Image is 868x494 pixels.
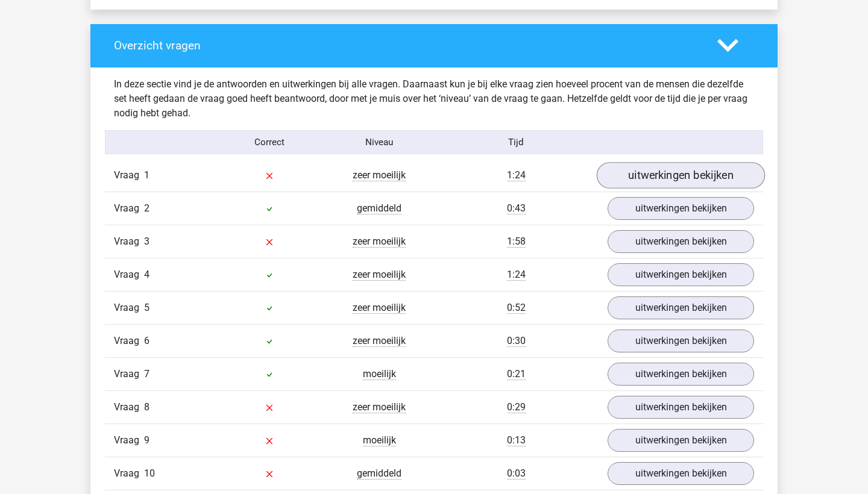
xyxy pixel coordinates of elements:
a: uitwerkingen bekijken [608,330,754,352]
span: 5 [144,302,149,313]
span: 1 [144,169,149,181]
span: Vraag [114,234,144,249]
span: 1:58 [507,236,526,248]
a: uitwerkingen bekijken [608,363,754,386]
span: zeer moeilijk [353,236,406,248]
span: Vraag [114,267,144,282]
span: 7 [144,368,149,380]
span: 8 [144,401,149,413]
a: uitwerkingen bekijken [608,263,754,286]
span: 0:03 [507,467,526,480]
span: zeer moeilijk [353,302,406,314]
span: 3 [144,236,149,247]
a: uitwerkingen bekijken [608,396,754,419]
span: 10 [144,467,155,479]
span: 6 [144,335,149,346]
div: Niveau [324,136,434,149]
span: 0:43 [507,202,526,214]
span: Vraag [114,466,144,481]
span: moeilijk [363,368,396,380]
span: Vraag [114,367,144,381]
span: Vraag [114,400,144,414]
span: zeer moeilijk [353,335,406,347]
span: moeilijk [363,434,396,446]
span: Vraag [114,301,144,315]
span: Vraag [114,201,144,216]
span: Vraag [114,168,144,183]
a: uitwerkingen bekijken [597,163,765,189]
div: Tijd [434,136,599,149]
span: gemiddeld [357,202,401,214]
span: 0:13 [507,434,526,446]
span: 4 [144,269,149,280]
a: uitwerkingen bekijken [608,197,754,220]
div: Correct [215,136,325,149]
span: 0:30 [507,335,526,347]
a: uitwerkingen bekijken [608,296,754,319]
span: 1:24 [507,269,526,281]
span: 9 [144,434,149,446]
span: gemiddeld [357,467,401,480]
span: zeer moeilijk [353,401,406,413]
span: 1:24 [507,169,526,181]
a: uitwerkingen bekijken [608,429,754,452]
span: Vraag [114,334,144,348]
span: 0:52 [507,302,526,314]
a: uitwerkingen bekijken [608,230,754,253]
span: 0:29 [507,401,526,413]
h4: Overzicht vragen [114,39,699,52]
a: uitwerkingen bekijken [608,462,754,485]
span: Vraag [114,433,144,448]
div: In deze sectie vind je de antwoorden en uitwerkingen bij alle vragen. Daarnaast kun je bij elke v... [105,77,763,120]
span: zeer moeilijk [353,269,406,281]
span: zeer moeilijk [353,169,406,181]
span: 0:21 [507,368,526,380]
span: 2 [144,202,149,214]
